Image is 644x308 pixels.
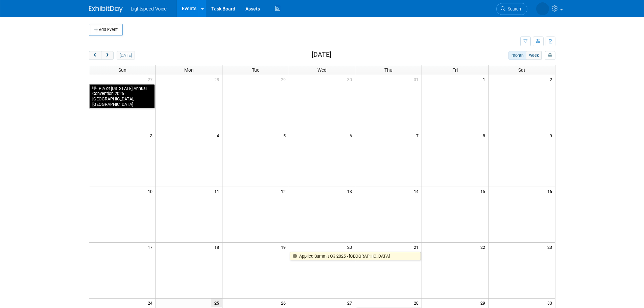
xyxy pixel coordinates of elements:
[290,252,421,261] a: Applied Summit Q3 2025 - [GEOGRAPHIC_DATA]
[214,243,222,251] span: 18
[283,131,289,140] span: 5
[89,84,155,109] a: PIA of [US_STATE] Annual Convention 2025 - [GEOGRAPHIC_DATA], [GEOGRAPHIC_DATA]
[482,131,488,140] span: 8
[280,75,289,84] span: 29
[413,187,422,195] span: 14
[252,67,259,73] span: Tue
[89,51,101,60] button: prev
[214,75,222,84] span: 28
[549,75,555,84] span: 2
[505,6,521,11] span: Search
[118,67,126,73] span: Sun
[536,2,549,15] img: Alexis Snowbarger
[480,243,488,251] span: 22
[349,131,355,140] span: 6
[184,67,194,73] span: Mon
[384,67,392,73] span: Thu
[347,187,355,195] span: 13
[518,67,525,73] span: Sat
[526,51,542,60] button: week
[280,187,289,195] span: 12
[131,6,167,11] span: Lightspeed Voice
[347,243,355,251] span: 20
[549,131,555,140] span: 9
[147,75,156,84] span: 27
[548,53,552,58] i: Personalize Calendar
[280,243,289,251] span: 19
[415,131,422,140] span: 7
[149,131,156,140] span: 3
[482,75,488,84] span: 1
[211,299,222,307] span: 25
[480,187,488,195] span: 15
[413,299,422,307] span: 28
[317,67,327,73] span: Wed
[545,51,555,60] button: myCustomButton
[89,24,123,36] button: Add Event
[508,51,526,60] button: month
[413,75,422,84] span: 31
[117,51,135,60] button: [DATE]
[312,51,331,58] h2: [DATE]
[413,243,422,251] span: 21
[280,299,289,307] span: 26
[147,243,156,251] span: 17
[496,3,527,15] a: Search
[547,299,555,307] span: 30
[216,131,222,140] span: 4
[89,6,123,13] img: ExhibitDay
[452,67,458,73] span: Fri
[547,243,555,251] span: 23
[347,75,355,84] span: 30
[101,51,114,60] button: next
[214,187,222,195] span: 11
[147,187,156,195] span: 10
[347,299,355,307] span: 27
[147,299,156,307] span: 24
[480,299,488,307] span: 29
[547,187,555,195] span: 16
